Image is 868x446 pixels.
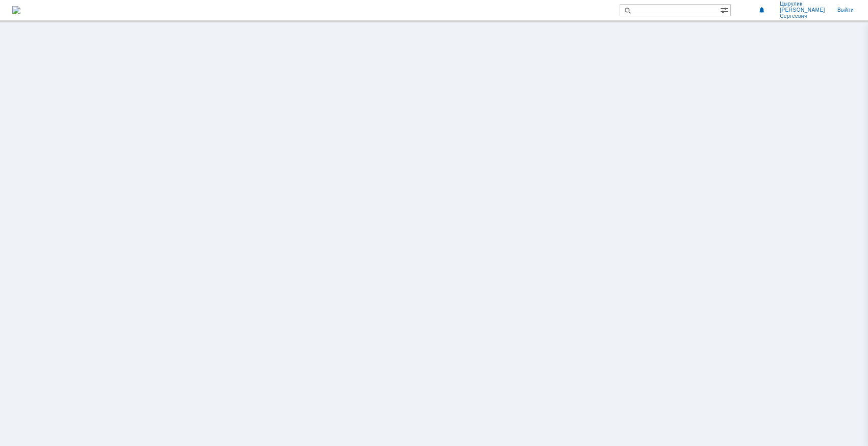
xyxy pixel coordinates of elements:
[720,5,730,14] span: Расширенный поиск
[780,7,825,13] span: [PERSON_NAME]
[12,6,20,14] a: Перейти на домашнюю страницу
[12,6,20,14] img: logo
[780,1,825,7] span: Цырулик
[780,13,825,19] span: Сергеевич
